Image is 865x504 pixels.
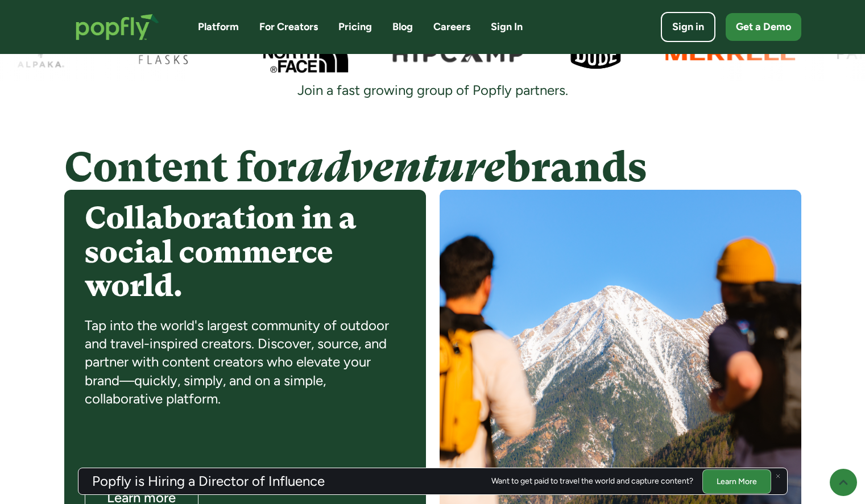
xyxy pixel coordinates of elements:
[672,20,704,34] div: Sign in
[392,20,413,34] a: Blog
[92,474,325,488] h3: Popfly is Hiring a Director of Influence
[85,316,405,409] div: Tap into the world's largest community of outdoor and travel-inspired creators. Discover, source,...
[736,20,791,34] div: Get a Demo
[433,20,470,34] a: Careers
[64,2,171,52] a: home
[64,145,801,190] h4: Content for brands
[338,20,372,34] a: Pricing
[491,477,693,486] div: Want to get paid to travel the world and capture content?
[198,20,239,34] a: Platform
[491,20,523,34] a: Sign In
[702,469,771,493] a: Learn More
[259,20,318,34] a: For Creators
[85,201,405,302] h4: Collaboration in a social commerce world.
[297,144,505,191] em: adventure
[284,81,582,99] div: Join a fast growing group of Popfly partners.
[661,12,715,42] a: Sign in
[726,13,801,41] a: Get a Demo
